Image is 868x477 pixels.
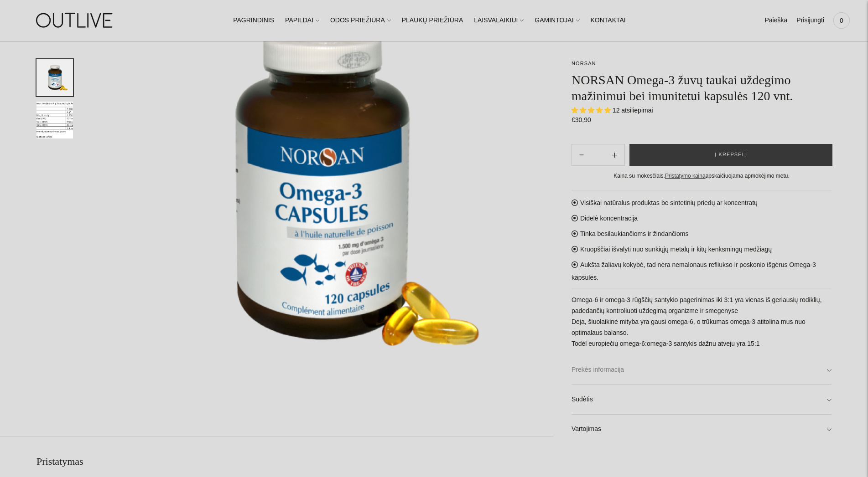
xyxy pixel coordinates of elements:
[591,149,605,162] input: Product quantity
[605,144,624,166] button: Subtract product quantity
[572,171,832,181] div: Kaina su mokesčiais. apskaičiuojama apmokėjimo metu.
[665,173,706,179] a: Pristatymo kaina
[474,10,524,31] a: LAISVALAIKIUI
[285,10,319,31] a: PAPILDAI
[572,295,832,349] p: Omega-6 ir omega-3 rūgščių santykio pagerinimas iki 3:1 yra vienas iš geriausių rodiklių, padedan...
[535,10,579,31] a: GAMINTOJAI
[572,415,832,444] a: Vartojimas
[36,59,73,96] button: Translation missing: en.general.accessibility.image_thumbail
[572,107,613,114] span: 4.92 stars
[36,102,73,138] button: Translation missing: en.general.accessibility.image_thumbail
[835,14,848,27] span: 0
[572,355,832,385] a: Prekės informacija
[796,10,824,31] a: Prisijungti
[764,10,787,31] a: Paieška
[572,385,832,414] a: Sudėtis
[715,150,747,159] span: Į krepšelį
[330,10,391,31] a: ODOS PRIEŽIŪRA
[36,455,553,468] h2: Pristatymas
[572,116,591,123] span: €30,90
[572,144,591,166] button: Add product quantity
[572,61,596,66] a: NORSAN
[402,10,463,31] a: PLAUKŲ PRIEŽIŪRA
[233,10,274,31] a: PAGRINDINIS
[833,10,850,31] a: 0
[590,10,625,31] a: KONTAKTAI
[18,5,132,36] img: OUTLIVE
[572,190,832,444] div: Visiškai natūralus produktas be sintetinių priedų ar koncentratų Didelė koncentracija Tinka besil...
[572,72,832,104] h1: NORSAN Omega-3 žuvų taukai uždegimo mažinimui bei imunitetui kapsulės 120 vnt.
[613,107,653,114] span: 12 atsiliepimai
[629,144,832,166] button: Į krepšelį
